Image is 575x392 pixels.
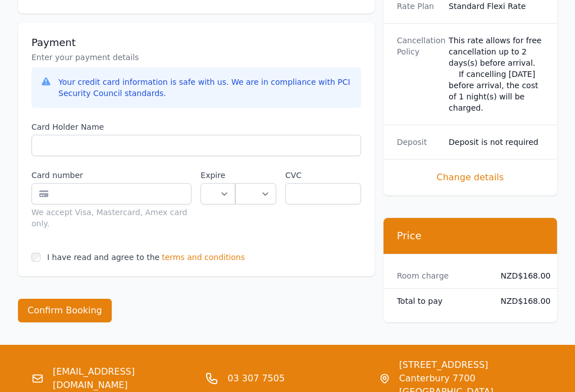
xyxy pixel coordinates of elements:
label: Expire [200,170,235,181]
dd: Standard Flexi Rate [449,1,544,12]
label: CVC [285,170,361,181]
label: . [235,170,276,181]
button: Confirm Booking [18,299,112,322]
div: Your credit card information is safe with us. We are in compliance with PCI Security Council stan... [58,76,352,99]
dd: Deposit is not required [449,136,544,148]
span: [STREET_ADDRESS] [399,358,544,372]
div: This rate allows for free cancellation up to 2 days(s) before arrival. If cancelling [DATE] befor... [449,35,544,113]
a: 03 307 7505 [227,372,285,385]
dd: NZD$168.00 [501,270,544,281]
span: terms and conditions [162,252,245,263]
label: Card Holder Name [31,121,361,133]
h3: Price [397,229,544,243]
dt: Room charge [397,270,492,281]
dt: Rate Plan [397,1,440,12]
div: We accept Visa, Mastercard, Amex card only. [31,207,191,229]
label: I have read and agree to the [47,253,159,262]
h3: Payment [31,36,361,49]
dt: Deposit [397,136,440,148]
dt: Cancellation Policy [397,35,440,113]
dt: Total to pay [397,295,492,307]
span: Change details [397,171,544,184]
p: Enter your payment details [31,52,361,63]
dd: NZD$168.00 [501,295,544,307]
a: [EMAIL_ADDRESS][DOMAIN_NAME] [53,365,196,392]
label: Card number [31,170,191,181]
